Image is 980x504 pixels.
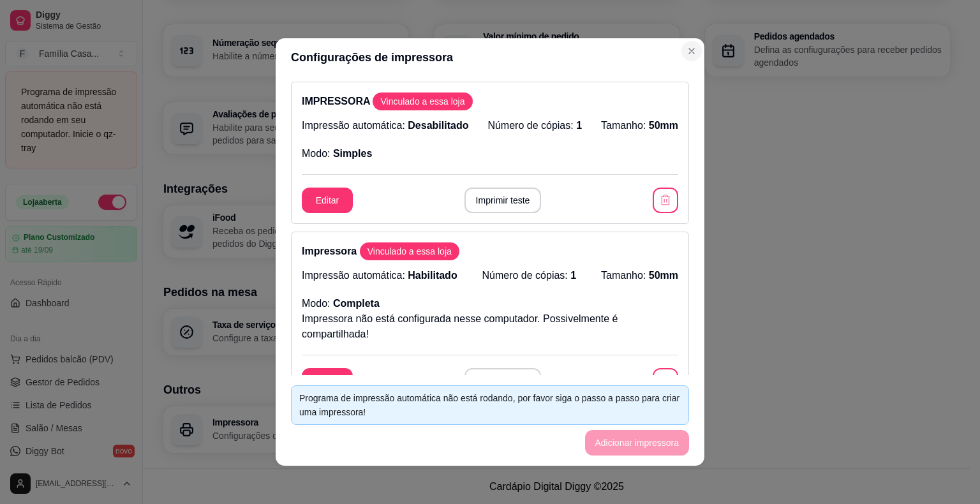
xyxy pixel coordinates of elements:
span: Vinculado a essa loja [362,245,457,258]
button: Close [681,41,702,61]
span: 50mm [649,270,678,281]
span: Vinculado a essa loja [375,95,470,108]
span: Completa [333,298,380,309]
button: Editar [302,188,353,213]
span: Habilitado [408,270,457,281]
header: Configurações de impressora [276,38,704,77]
p: Impressão automática: [302,268,457,283]
p: Tamanho: [601,118,678,133]
p: Impressora não está configurada nesse computador. Possivelmente é compartilhada! [302,311,678,342]
p: Modo: [302,146,372,161]
p: Número de cópias: [482,268,577,283]
button: Imprimir teste [464,368,542,394]
span: 1 [570,270,576,281]
p: Impressão automática: [302,118,468,133]
p: Número de cópias: [487,118,582,133]
button: Editar [302,368,353,394]
span: Desabilitado [408,120,468,131]
p: Modo: [302,296,380,311]
p: Impressora [302,242,678,260]
span: Simples [333,148,372,159]
span: 1 [576,120,582,131]
div: Programa de impressão automática não está rodando, por favor siga o passo a passo para criar uma ... [299,391,681,419]
p: IMPRESSORA [302,93,678,110]
button: Imprimir teste [464,188,542,213]
span: 50mm [649,120,678,131]
p: Tamanho: [601,268,678,283]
